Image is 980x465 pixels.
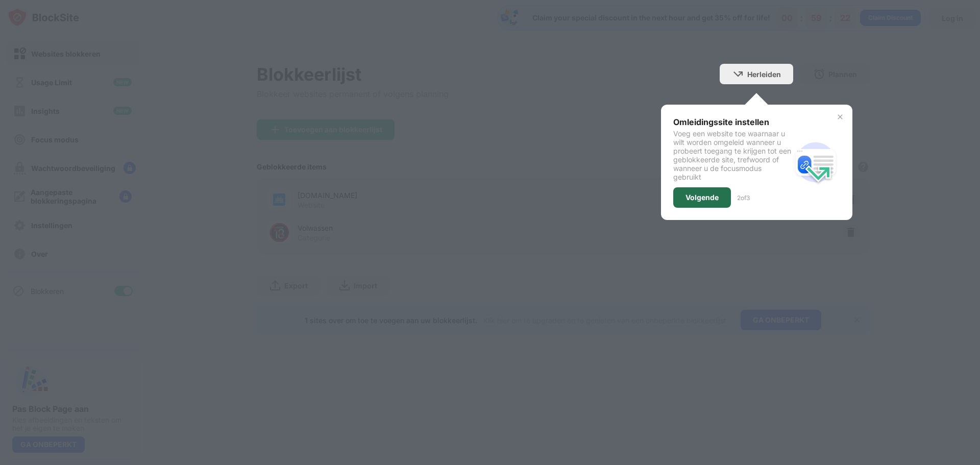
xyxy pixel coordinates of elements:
div: Herleiden [747,70,781,79]
div: Voeg een website toe waarnaar u wilt worden omgeleid wanneer u probeert toegang te krijgen tot ee... [673,129,791,181]
div: Omleidingssite instellen [673,117,791,127]
div: 2 of 3 [737,194,750,202]
div: Volgende [685,193,719,202]
img: x-button.svg [836,113,844,121]
img: redirect.svg [791,138,840,187]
